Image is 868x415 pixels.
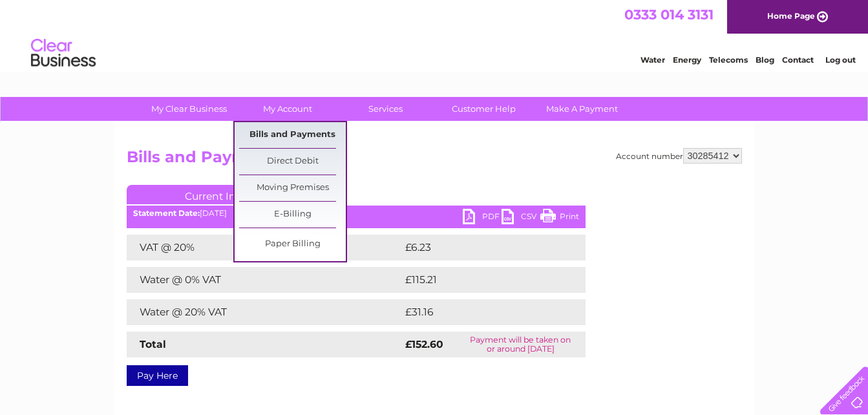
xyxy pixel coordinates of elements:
a: Telecoms [709,55,748,65]
td: Water @ 20% VAT [127,299,402,325]
a: Log out [825,55,856,65]
strong: £152.60 [405,338,443,350]
td: Payment will be taken on or around [DATE] [456,332,586,357]
a: 0333 014 3131 [624,6,714,23]
a: Print [540,209,579,228]
a: My Clear Business [136,97,242,121]
a: Direct Debit [239,149,346,175]
a: Blog [756,55,774,65]
b: Statement Date: [133,208,200,218]
div: [DATE] [127,209,586,218]
a: My Account [234,97,341,121]
strong: Total [140,338,166,350]
td: £115.21 [402,267,559,293]
img: logo.png [30,34,96,73]
a: PDF [463,209,502,228]
a: Contact [782,55,814,65]
td: Water @ 0% VAT [127,267,402,293]
td: £31.16 [402,299,557,325]
a: Services [332,97,439,121]
a: Energy [673,55,701,65]
td: £6.23 [402,235,555,261]
h2: Bills and Payments [127,148,742,173]
a: Paper Billing [239,231,346,257]
a: Water [640,55,665,65]
a: Pay Here [127,365,188,386]
a: CSV [502,209,540,228]
div: Account number [616,148,742,164]
a: Bills and Payments [239,122,346,148]
div: Clear Business is a trading name of Verastar Limited (registered in [GEOGRAPHIC_DATA] No. 3667643... [129,7,740,63]
a: Current Invoice [127,185,321,204]
a: Make A Payment [529,97,635,121]
a: E-Billing [239,202,346,228]
a: Customer Help [430,97,537,121]
td: VAT @ 20% [127,235,402,261]
a: Moving Premises [239,175,346,201]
